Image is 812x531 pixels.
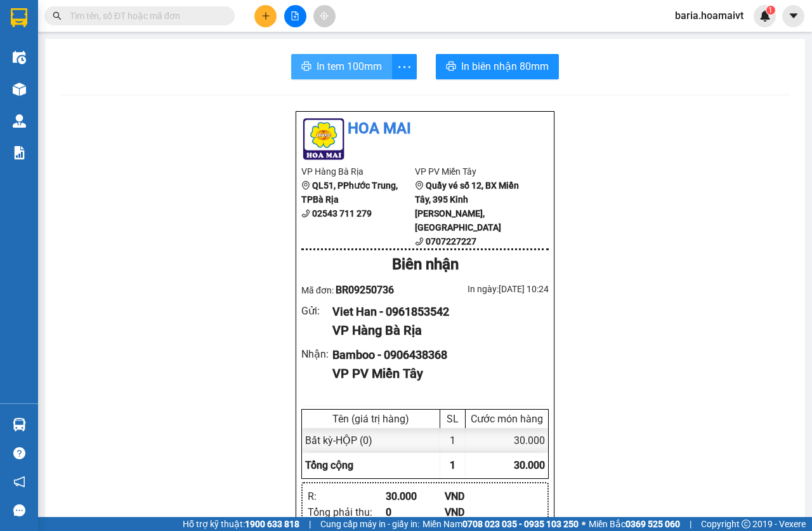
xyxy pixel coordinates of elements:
[788,10,799,22] span: caret-down
[301,209,310,218] span: phone
[332,346,539,364] div: Bamboo - 0906438368
[313,5,336,27] button: aim
[436,54,559,79] button: printerIn biên nhận 80mm
[415,165,528,178] li: VP PV Miền Tây
[305,434,372,447] span: Bất kỳ - HỘP (0)
[440,428,466,453] div: 1
[462,519,579,529] strong: 0708 023 035 - 0935 103 250
[6,54,88,68] li: VP Hàng Bà Rịa
[183,517,299,531] span: Hỗ trợ kỹ thuật:
[320,11,329,20] span: aim
[446,61,456,73] span: printer
[782,5,804,27] button: caret-down
[625,519,680,529] strong: 0369 525 060
[13,447,25,459] span: question-circle
[690,517,691,531] span: |
[386,504,445,520] div: 0
[261,11,270,20] span: plus
[6,6,51,51] img: logo.jpg
[13,504,25,516] span: message
[53,11,62,20] span: search
[589,517,680,531] span: Miền Bắc
[6,71,15,79] span: environment
[742,520,750,528] span: copyright
[469,413,545,425] div: Cước món hàng
[301,303,332,319] div: Gửi :
[443,413,462,425] div: SL
[759,10,771,22] img: icon-new-feature
[415,180,519,232] b: Quầy vé số 12, BX Miền Tây, 395 Kinh [PERSON_NAME], [GEOGRAPHIC_DATA]
[514,459,545,471] span: 30.000
[391,54,417,79] button: more
[301,165,415,178] li: VP Hàng Bà Rịa
[70,9,219,23] input: Tìm tên, số ĐT hoặc mã đơn
[13,146,26,159] img: solution-icon
[386,488,445,504] div: 30.000
[665,8,754,24] span: baria.hoamaivt
[308,504,386,520] div: Tổng phải thu :
[768,6,773,15] span: 1
[582,521,586,527] span: ⚪️
[332,321,539,340] div: VP Hàng Bà Rịa
[312,208,372,218] b: 02543 711 279
[332,364,539,384] div: VP PV Miền Tây
[426,236,476,246] b: 0707227227
[445,504,504,520] div: VND
[766,6,775,15] sup: 1
[301,61,311,73] span: printer
[13,83,26,96] img: warehouse-icon
[301,117,346,161] img: logo.jpg
[245,519,299,529] strong: 1900 633 818
[308,488,386,504] div: R :
[445,488,504,504] div: VND
[461,58,549,74] span: In biên nhận 80mm
[291,54,392,79] button: printerIn tem 100mm
[425,282,549,296] div: In ngày: [DATE] 10:24
[291,11,299,20] span: file-add
[6,70,75,94] b: QL51, PPhước Trung, TPBà Rịa
[305,459,353,471] span: Tổng cộng
[301,181,310,190] span: environment
[317,58,382,74] span: In tem 100mm
[88,71,96,79] span: environment
[13,114,26,128] img: warehouse-icon
[415,181,424,190] span: environment
[13,476,25,488] span: notification
[305,413,436,425] div: Tên (giá trị hàng)
[466,428,548,453] div: 30.000
[284,5,306,27] button: file-add
[88,70,166,150] b: Quầy vé số 12, BX Miền Tây, 395 Kinh [PERSON_NAME], [GEOGRAPHIC_DATA]
[332,303,539,321] div: Viet Han - 0961853542
[301,180,398,205] b: QL51, PPhước Trung, TPBà Rịa
[11,8,27,27] img: logo-vxr
[13,418,26,431] img: warehouse-icon
[450,459,455,471] span: 1
[301,346,332,362] div: Nhận :
[88,54,169,68] li: VP PV Miền Tây
[254,5,277,27] button: plus
[301,117,549,141] li: Hoa Mai
[415,237,424,246] span: phone
[392,59,416,75] span: more
[422,517,579,531] span: Miền Nam
[301,282,425,298] div: Mã đơn:
[320,517,419,531] span: Cung cấp máy in - giấy in:
[309,517,311,531] span: |
[301,253,549,277] div: Biên nhận
[336,284,394,296] span: BR09250736
[6,6,184,30] li: Hoa Mai
[13,51,26,64] img: warehouse-icon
